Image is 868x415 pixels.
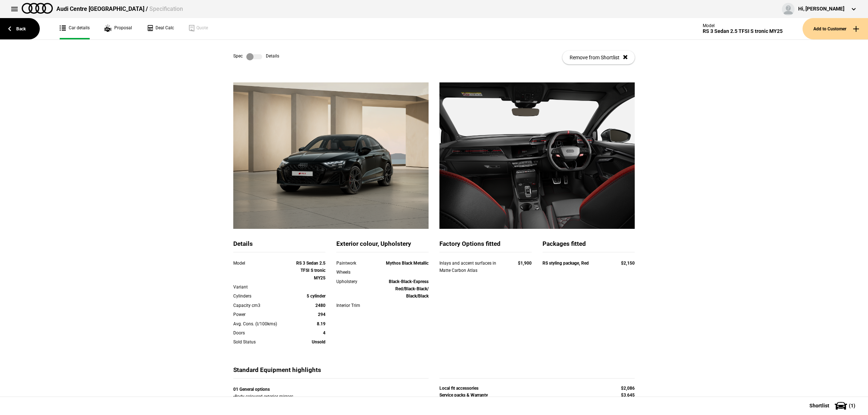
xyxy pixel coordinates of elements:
[799,397,868,415] button: Shortlist(1)
[233,366,429,378] div: Standard Equipment highlights
[233,53,279,60] div: Spec Details
[336,278,373,285] div: Upholstery
[233,329,289,337] div: Doors
[621,393,635,398] strong: $3,645
[809,403,829,408] span: Shortlist
[323,330,325,335] strong: 4
[336,260,373,267] div: Paintwork
[386,261,429,266] strong: Mythos Black Metallic
[296,261,325,281] strong: RS 3 Sedan 2.5 TFSI S tronic MY25
[146,18,174,39] a: Deal Calc
[336,269,373,276] div: Wheels
[621,261,635,266] strong: $2,150
[703,23,783,28] div: Model
[233,240,325,252] div: Details
[803,18,868,39] button: Add to Customer
[336,302,373,309] div: Interior Trim
[233,338,289,346] div: Sold Status
[317,321,325,326] strong: 8.19
[703,28,783,34] div: RS 3 Sedan 2.5 TFSI S tronic MY25
[233,302,289,309] div: Capacity cm3
[542,240,635,252] div: Packages fitted
[562,51,635,64] button: Remove from Shortlist
[798,5,844,13] div: Hi, [PERSON_NAME]
[56,5,183,13] div: Audi Centre [GEOGRAPHIC_DATA] /
[233,386,429,401] div: • Body coloured exterior mirrors
[439,240,532,252] div: Factory Options fitted
[389,279,429,299] strong: Black-Black-Express Red/Black-Black/ Black/Black
[439,386,478,391] strong: Local fit accessories
[307,294,325,299] strong: 5 cylinder
[233,320,289,328] div: Avg. Cons. (l/100kms)
[22,3,53,14] img: audi.png
[849,403,855,408] span: ( 1 )
[60,18,90,39] a: Car details
[104,18,132,39] a: Proposal
[439,260,504,274] div: Inlays and accent surfaces in Matte Carbon Atlas
[518,261,532,266] strong: $1,900
[149,5,183,12] span: Specification
[336,240,429,252] div: Exterior colour, Upholstery
[233,292,289,300] div: Cylinders
[318,312,325,317] strong: 294
[439,393,488,398] strong: Service packs & Warranty
[312,339,325,345] strong: Unsold
[233,387,270,392] strong: 01 General options
[233,311,289,318] div: Power
[233,260,289,267] div: Model
[315,303,325,308] strong: 2480
[621,386,635,391] strong: $2,086
[233,283,289,291] div: Variant
[542,261,589,266] strong: RS styling package, Red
